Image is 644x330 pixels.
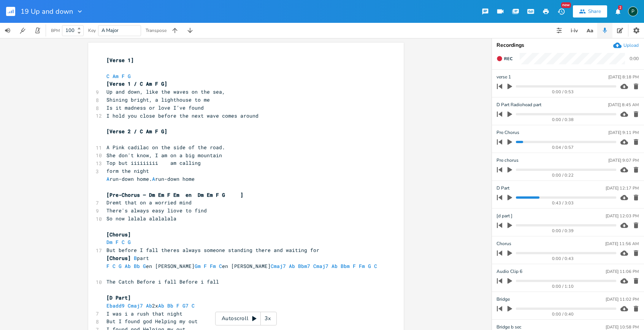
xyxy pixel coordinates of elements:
div: 3x [261,312,274,325]
span: Am [113,73,119,80]
div: 0:00 / 0:40 [510,312,616,316]
div: 0:04 / 0:57 [510,145,616,150]
span: G [128,73,131,80]
span: Fm [359,263,365,269]
span: F [204,263,207,269]
button: Upload [613,41,639,49]
div: Autoscroll [215,312,277,325]
div: 2 [618,5,622,10]
button: Share [573,5,607,18]
span: Bb [134,263,140,269]
span: Pre chorus [496,157,519,164]
span: But I found god Helping my out [106,318,198,325]
span: She don't know, I am on a big mountain [106,152,222,159]
span: run-down home. run-down home [106,175,195,182]
div: [DATE] 11:06 PM [606,269,639,274]
button: 2 [610,5,625,18]
div: 0:00 / 1:10 [510,284,616,289]
div: [DATE] 9:11 PM [608,131,639,135]
span: C [113,263,116,269]
span: G [119,263,122,269]
div: Transpose [146,28,167,33]
span: So now lalala alalalala [106,215,176,222]
span: But before I fall theres always someone standing there and waiting for [106,247,319,253]
span: G [368,263,371,269]
span: There's always easy liove to find [106,207,207,214]
span: Ab [158,302,164,309]
span: I hold you close before the next wave comes around [106,112,259,119]
div: 0:00 / 0:39 [510,229,616,233]
span: D Part [496,185,509,192]
div: Upload [623,42,639,48]
span: Rec [504,56,512,62]
div: Share [588,8,601,15]
span: Audio Clip 6 [496,268,522,275]
span: C [374,263,377,269]
div: [DATE] 10:58 PM [606,325,639,329]
div: 0:00 / 0:38 [510,118,616,122]
span: C [122,239,125,246]
span: part [106,255,149,261]
span: Bbm7 [298,263,310,269]
span: Dm [106,239,113,246]
span: G7 [182,302,189,309]
span: The Catch Before i fall Before i fall [106,278,219,285]
span: [d part ] [496,212,512,220]
span: verse 1 [496,73,511,81]
span: 19 Up and down [21,8,73,15]
span: F [106,263,109,269]
span: Cmaj7 [313,263,328,269]
div: Recordings [496,43,639,48]
span: Ab [146,302,152,309]
div: [DATE] 8:45 AM [608,103,639,107]
div: [DATE] 9:07 PM [608,158,639,163]
span: Fm [210,263,216,269]
span: Dremt that on a worried mind [106,199,192,206]
span: D Part Radiohead part [496,101,541,108]
span: I was i a rush that night [106,310,182,317]
span: Top but iiiiiiiii am calling [106,159,201,166]
div: BPM [51,29,60,33]
span: Ebadd9 [106,302,125,309]
span: Cmaj7 [271,263,286,269]
span: F [122,73,125,80]
span: C [106,73,109,80]
span: Up and down, like the waves on the sea, [106,88,225,95]
span: Shining bright, a lighthouse to me [106,96,210,103]
span: Cmaj7 [128,302,143,309]
span: form the night [106,167,149,174]
span: Gm [195,263,201,269]
span: Ab [289,263,295,269]
div: [DATE] 12:17 PM [606,186,639,190]
div: Piepo [628,6,638,16]
span: A Major [102,27,119,34]
span: F [353,263,356,269]
span: Chorus [496,240,511,247]
span: Bbm [341,263,350,269]
div: New [561,2,571,8]
div: 0:00 [630,56,639,61]
span: Is it madness or love I’ve found [106,104,204,111]
span: [Chorus] [106,255,131,261]
div: [DATE] 8:18 PM [608,75,639,79]
span: Pre Chorus [496,129,519,136]
div: [DATE] 11:56 AM [605,242,639,246]
span: [D Part] [106,294,131,301]
span: G [128,239,131,246]
span: Ab [125,263,131,269]
div: [DATE] 12:03 PM [606,214,639,218]
div: 0:00 / 0:43 [510,257,616,261]
span: [Pre-Chorus – Dm Em F Em en Dm Em F G ] [106,191,243,198]
span: F [176,302,179,309]
button: New [554,5,569,18]
div: 0:00 / 0:22 [510,173,616,177]
div: Key [88,28,96,33]
div: [DATE] 11:02 PM [606,297,639,301]
span: [Verse 1] [106,57,134,64]
span: Bb [167,302,173,309]
span: F [116,239,119,246]
span: [Verse 1 / C Am F G] [106,80,167,87]
div: 0:00 / 0:53 [510,90,616,94]
span: [Verse 2 / C Am F G] [106,128,167,135]
span: C [219,263,222,269]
